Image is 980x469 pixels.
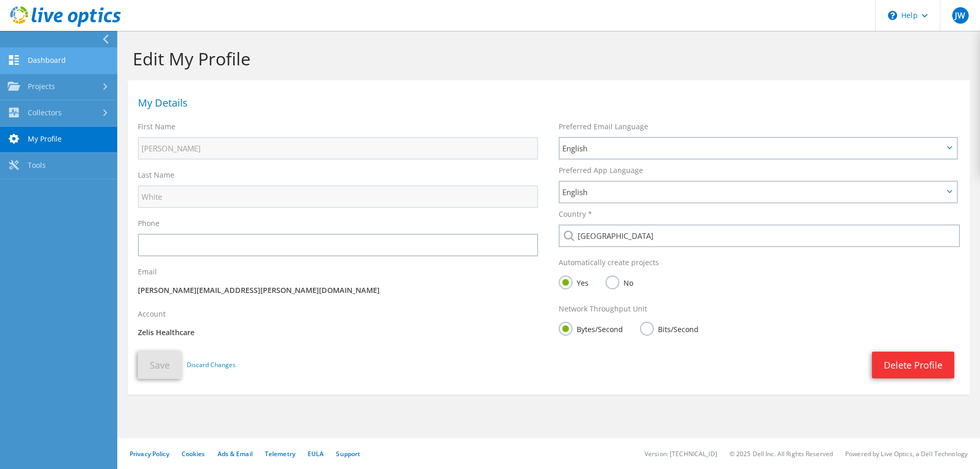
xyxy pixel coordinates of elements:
[138,327,538,338] p: Zelis Healthcare
[187,359,236,371] a: Discard Changes
[130,449,169,458] a: Privacy Policy
[336,449,360,458] a: Support
[559,209,592,219] label: Country *
[218,449,253,458] a: Ads & Email
[559,322,623,335] label: Bytes/Second
[640,322,699,335] label: Bits/Second
[559,165,643,176] label: Preferred App Language
[952,7,969,24] span: JW
[562,142,943,154] span: English
[845,449,968,458] li: Powered by Live Optics, a Dell Technology
[605,275,633,288] label: No
[138,309,166,319] label: Account
[138,98,954,108] h1: My Details
[559,257,659,268] label: Automatically create projects
[559,304,647,314] label: Network Throughput Unit
[872,352,954,378] a: Delete Profile
[182,449,205,458] a: Cookies
[559,275,589,288] label: Yes
[133,48,959,70] h1: Edit My Profile
[138,121,175,132] label: First Name
[888,11,897,20] svg: \n
[138,218,159,229] label: Phone
[729,449,833,458] li: © 2025 Dell Inc. All Rights Reserved
[559,121,648,132] label: Preferred Email Language
[562,186,943,198] span: English
[138,170,174,180] label: Last Name
[645,449,717,458] li: Version: [TECHNICAL_ID]
[308,449,324,458] a: EULA
[138,285,538,296] p: [PERSON_NAME][EMAIL_ADDRESS][PERSON_NAME][DOMAIN_NAME]
[138,351,182,379] button: Save
[138,267,157,277] label: Email
[265,449,295,458] a: Telemetry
